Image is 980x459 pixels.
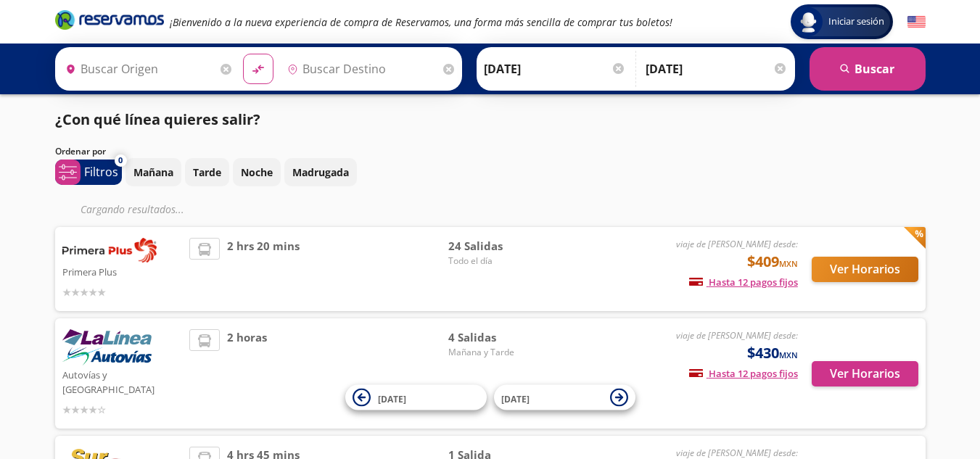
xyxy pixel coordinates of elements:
[59,51,218,87] input: Buscar Origen
[185,158,229,186] button: Tarde
[448,346,550,359] span: Mañana y Tarde
[55,109,260,131] p: ¿Con qué línea quieres salir?
[689,367,798,380] span: Hasta 12 pagos fijos
[907,13,926,31] button: English
[227,238,300,300] span: 2 hrs 20 mins
[81,202,184,216] em: Cargando resultados ...
[448,329,550,346] span: 4 Salidas
[378,392,406,405] span: [DATE]
[125,158,181,186] button: Mañana
[118,154,123,167] span: 0
[241,165,273,180] p: Noche
[779,258,798,269] small: MXN
[676,329,798,342] em: viaje de [PERSON_NAME] desde:
[689,276,798,289] span: Hasta 12 pagos fijos
[812,361,918,386] button: Ver Horarios
[62,329,152,365] img: Autovías y La Línea
[646,51,788,87] input: Opcional
[810,47,926,91] button: Buscar
[62,238,157,262] img: Primera Plus
[484,51,626,87] input: Elegir Fecha
[193,165,221,180] p: Tarde
[62,365,183,397] p: Autovías y [GEOGRAPHIC_DATA]
[345,385,487,410] button: [DATE]
[676,238,798,250] em: viaje de [PERSON_NAME] desde:
[84,163,118,181] p: Filtros
[494,385,635,410] button: [DATE]
[55,9,164,30] i: Brand Logo
[448,238,550,255] span: 24 Salidas
[292,165,349,180] p: Madrugada
[747,251,798,273] span: $409
[747,342,798,364] span: $430
[812,257,918,282] button: Ver Horarios
[284,158,357,186] button: Madrugada
[448,255,550,268] span: Todo el día
[55,9,164,35] a: Brand Logo
[823,15,890,29] span: Iniciar sesión
[233,158,281,186] button: Noche
[501,392,530,405] span: [DATE]
[170,15,672,29] em: ¡Bienvenido a la nueva experiencia de compra de Reservamos, una forma más sencilla de comprar tus...
[779,350,798,360] small: MXN
[227,329,267,418] span: 2 horas
[55,145,106,158] p: Ordenar por
[676,447,798,459] em: viaje de [PERSON_NAME] desde:
[62,262,183,280] p: Primera Plus
[133,165,173,180] p: Mañana
[281,51,440,87] input: Buscar Destino
[55,160,122,185] button: 0Filtros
